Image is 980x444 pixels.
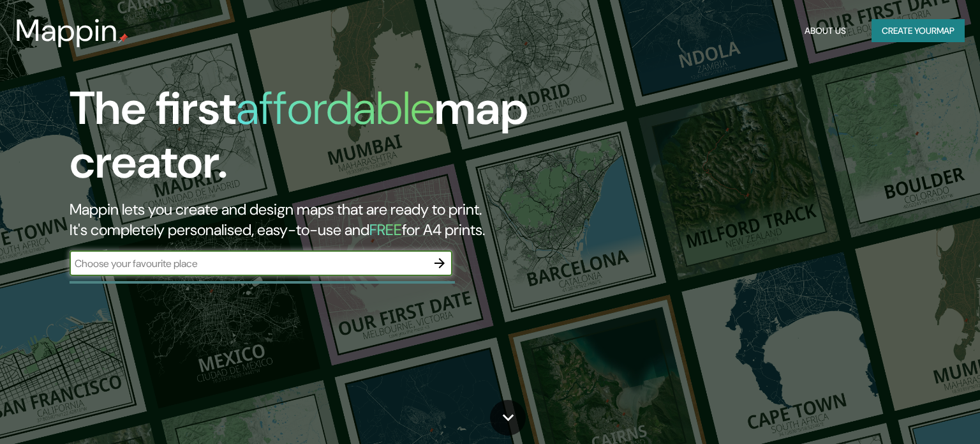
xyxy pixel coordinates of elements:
h1: The first map creator. [70,82,560,199]
h5: FREE [369,220,402,240]
input: Choose your favourite place [70,256,427,271]
img: mappin-pin [118,33,128,43]
h2: Mappin lets you create and design maps that are ready to print. It's completely personalised, eas... [70,199,560,240]
button: Create yourmap [872,19,965,43]
h1: affordable [236,79,434,138]
button: About Us [799,19,851,43]
h3: Mappin [15,13,118,49]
